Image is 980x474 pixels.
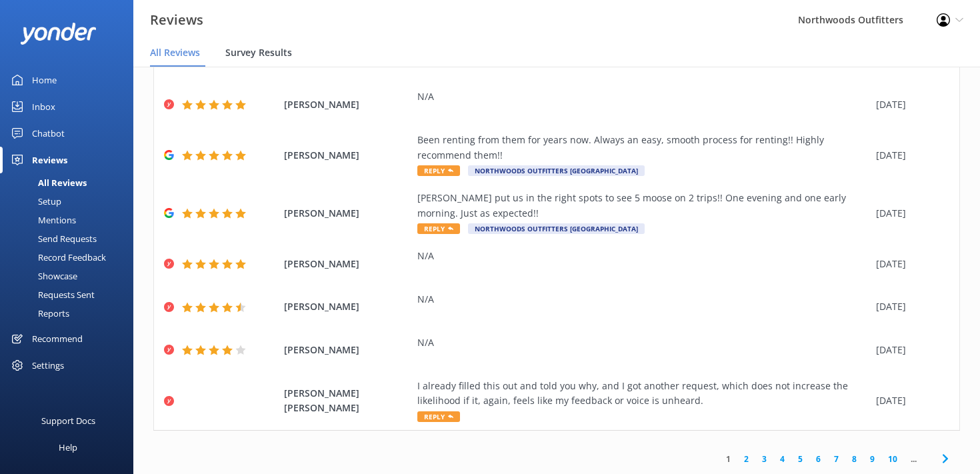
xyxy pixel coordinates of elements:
a: 4 [773,453,791,465]
a: All Reviews [8,173,133,192]
a: 1 [719,453,737,465]
div: Setup [8,192,61,211]
a: 7 [827,453,845,465]
div: All Reviews [8,173,87,192]
span: All Reviews [150,46,200,59]
a: 9 [863,453,881,465]
span: [PERSON_NAME] [284,343,411,357]
span: [PERSON_NAME] [284,257,411,271]
span: Northwoods Outfitters [GEOGRAPHIC_DATA] [468,223,645,234]
span: [PERSON_NAME] [PERSON_NAME] [284,386,411,416]
a: Setup [8,192,133,211]
div: [DATE] [876,257,943,271]
a: Reports [8,304,133,323]
div: Requests Sent [8,285,95,304]
div: N/A [417,292,869,307]
div: [PERSON_NAME] put us in the right spots to see 5 moose on 2 trips!! One evening and one early mor... [417,191,869,221]
div: Inbox [32,93,55,120]
a: Record Feedback [8,248,133,267]
div: [DATE] [876,299,943,314]
a: 3 [755,453,773,465]
div: Chatbot [32,120,65,147]
div: N/A [417,249,869,263]
div: N/A [417,335,869,350]
div: Record Feedback [8,248,106,267]
div: Recommend [32,325,83,352]
div: [DATE] [876,393,943,408]
div: Showcase [8,267,77,285]
a: 6 [809,453,827,465]
div: [DATE] [876,206,943,221]
div: [DATE] [876,148,943,163]
a: Send Requests [8,229,133,248]
div: N/A [417,89,869,104]
div: Home [32,67,57,93]
span: Reply [417,165,460,176]
div: Send Requests [8,229,97,248]
a: Requests Sent [8,285,133,304]
span: [PERSON_NAME] [284,97,411,112]
div: Mentions [8,211,76,229]
span: ... [904,453,923,465]
div: Reports [8,304,69,323]
div: Support Docs [41,407,95,434]
span: [PERSON_NAME] [284,148,411,163]
span: Reply [417,411,460,422]
h3: Reviews [150,9,203,31]
span: [PERSON_NAME] [284,299,411,314]
a: 2 [737,453,755,465]
img: yonder-white-logo.png [20,23,97,45]
div: Help [59,434,77,461]
div: Settings [32,352,64,379]
div: Reviews [32,147,67,173]
span: Reply [417,223,460,234]
div: I already filled this out and told you why, and I got another request, which does not increase th... [417,379,869,409]
div: Been renting from them for years now. Always an easy, smooth process for renting!! Highly recomme... [417,133,869,163]
span: [PERSON_NAME] [284,206,411,221]
a: Showcase [8,267,133,285]
a: 8 [845,453,863,465]
span: Survey Results [225,46,292,59]
span: Northwoods Outfitters [GEOGRAPHIC_DATA] [468,165,645,176]
a: 10 [881,453,904,465]
a: 5 [791,453,809,465]
div: [DATE] [876,97,943,112]
div: [DATE] [876,343,943,357]
a: Mentions [8,211,133,229]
